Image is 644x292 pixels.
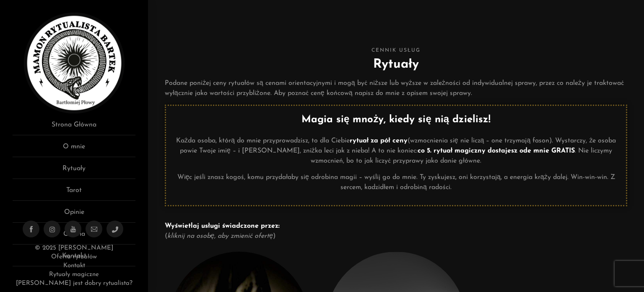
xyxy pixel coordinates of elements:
[165,221,627,241] p: ( )
[13,207,135,223] a: Opinie
[172,172,620,192] p: Więc jeśli znasz kogoś, komu przydałaby się odrobina magii – wyślij go do mnie. Ty zyskujesz, oni...
[165,78,627,98] p: Podane poniżej ceny rytuałów są cenami orientacyjnymi i mogą być niższe lub wyższe w zależności o...
[13,185,135,201] a: Tarot
[165,55,627,74] h2: Rytuały
[165,46,627,55] span: Cennik usług
[51,254,96,260] a: Oferta rytuałów
[16,280,132,287] a: [PERSON_NAME] jest dobry rytualista?
[63,263,85,269] a: Kontakt
[13,120,135,135] a: Strona Główna
[13,163,135,179] a: Rytuały
[301,115,491,125] strong: Magia się mnoży, kiedy się nią dzielisz!
[418,147,575,154] strong: co 5. rytuał magiczny dostajesz ode mnie GRATIS
[24,13,125,113] img: Rytualista Bartek
[350,137,408,144] strong: rytuał za pół ceny
[167,233,273,239] em: kliknij na osobę, aby zmienić ofertę
[172,136,620,166] p: Każda osoba, którą do mnie przyprowadzisz, to dla Ciebie (wzmocnienia się nie liczą – one trzymaj...
[49,271,99,278] a: Rytuały magiczne
[165,223,279,229] strong: Wyświetlaj usługi świadczone przez:
[13,142,135,157] a: O mnie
